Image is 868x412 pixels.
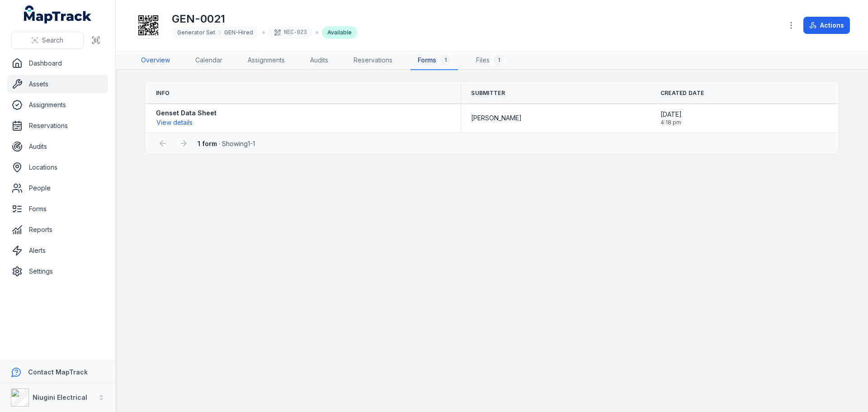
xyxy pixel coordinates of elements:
span: GEN-Hired [224,29,253,36]
h1: GEN-0021 [172,12,357,26]
a: Audits [7,137,108,156]
button: Actions [803,17,850,34]
a: Assignments [7,96,108,114]
strong: Contact MapTrack [28,368,88,376]
a: Assets [7,75,108,93]
a: Alerts [7,242,108,260]
a: Locations [7,158,108,176]
a: MapTrack [24,5,92,24]
a: Calendar [188,51,230,70]
a: Dashboard [7,54,108,72]
span: Search [42,36,63,45]
a: Reservations [7,117,108,135]
strong: Niugini Electrical [33,393,87,401]
div: NEC-023 [269,26,312,39]
a: Audits [303,51,335,70]
span: 4:18 pm [660,119,682,126]
span: [PERSON_NAME] [471,114,522,123]
a: Settings [7,262,108,280]
a: Reports [7,221,108,239]
a: Overview [134,51,177,70]
div: 1 [493,55,504,66]
a: Forms1 [410,51,458,70]
a: Assignments [241,51,292,70]
span: [DATE] [660,110,682,119]
a: Files1 [469,51,511,70]
a: Reservations [346,51,400,70]
a: People [7,179,108,197]
span: Generator Set [177,29,215,36]
div: Available [322,26,357,39]
span: Info [156,90,170,97]
strong: Genset Data Sheet [156,109,217,118]
div: 1 [440,55,451,66]
a: Forms [7,200,108,218]
button: View details [156,118,193,128]
time: 8/4/2025, 4:18:24 PM [660,110,682,126]
strong: 1 form [198,140,217,147]
button: Search [11,32,84,49]
span: · Showing 1 - 1 [198,140,255,147]
span: Submitter [471,90,505,97]
span: Created Date [660,90,704,97]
